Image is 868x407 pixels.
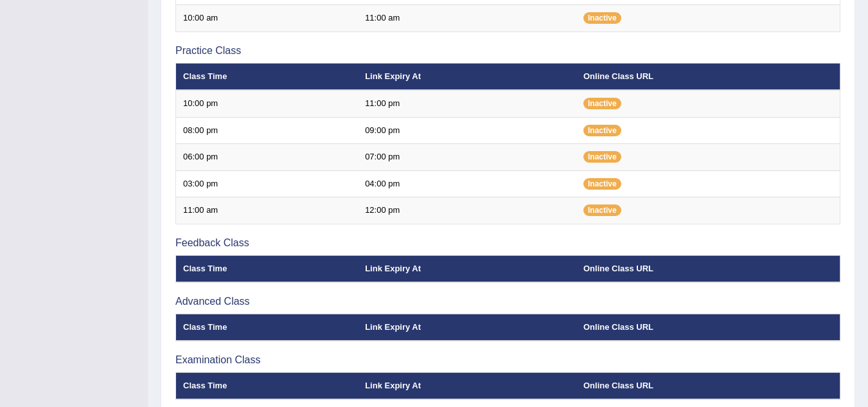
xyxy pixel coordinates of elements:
th: Link Expiry At [358,63,576,90]
span: Inactive [583,98,621,109]
td: 06:00 pm [176,144,359,171]
th: Class Time [176,372,359,399]
th: Online Class URL [576,63,840,90]
span: Inactive [583,12,621,24]
h3: Advanced Class [175,296,840,307]
span: Inactive [583,151,621,163]
td: 12:00 pm [358,197,576,224]
td: 10:00 am [176,5,359,32]
td: 09:00 pm [358,117,576,144]
th: Link Expiry At [358,372,576,399]
th: Class Time [176,255,359,282]
td: 10:00 pm [176,90,359,117]
h3: Feedback Class [175,237,840,249]
td: 04:00 pm [358,170,576,197]
span: Inactive [583,178,621,190]
th: Online Class URL [576,255,840,282]
th: Online Class URL [576,372,840,399]
th: Link Expiry At [358,255,576,282]
span: Inactive [583,125,621,136]
td: 03:00 pm [176,170,359,197]
h3: Practice Class [175,45,840,57]
th: Class Time [176,63,359,90]
th: Online Class URL [576,314,840,341]
td: 08:00 pm [176,117,359,144]
td: 07:00 pm [358,144,576,171]
td: 11:00 pm [358,90,576,117]
td: 11:00 am [176,197,359,224]
th: Link Expiry At [358,314,576,341]
h3: Examination Class [175,354,840,366]
td: 11:00 am [358,5,576,32]
span: Inactive [583,204,621,216]
th: Class Time [176,314,359,341]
